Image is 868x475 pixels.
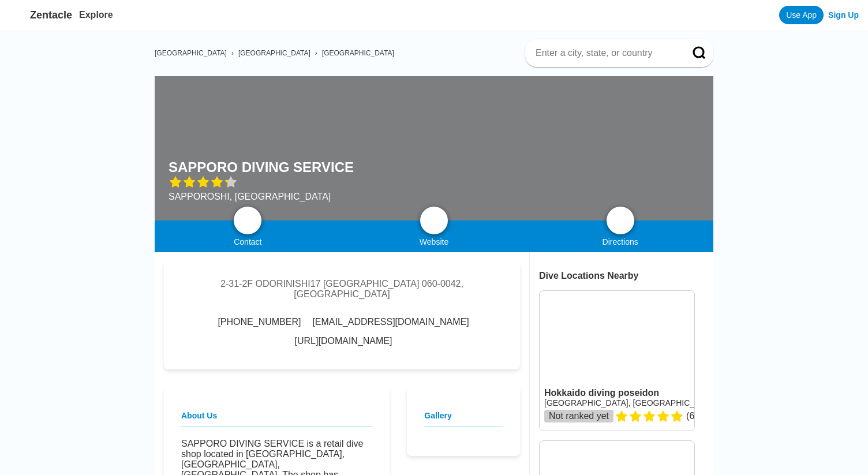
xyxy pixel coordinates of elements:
[420,207,448,234] a: map
[428,215,440,226] img: map
[181,411,372,427] h2: About Us
[424,411,503,427] h2: Gallery
[155,49,227,57] a: [GEOGRAPHIC_DATA]
[341,237,527,246] div: Website
[218,317,301,327] span: [PHONE_NUMBER]
[155,237,341,246] div: Contact
[613,214,627,227] img: directions
[295,336,392,346] a: [URL][DOMAIN_NAME]
[79,10,113,20] a: Explore
[242,215,253,226] img: phone
[315,49,317,57] span: ›
[169,192,354,202] div: SAPPOROSHI, [GEOGRAPHIC_DATA]
[9,6,72,24] a: Zentacle logoZentacle
[30,9,72,21] span: Zentacle
[238,49,310,57] a: [GEOGRAPHIC_DATA]
[544,398,717,407] a: [GEOGRAPHIC_DATA], [GEOGRAPHIC_DATA]
[527,237,713,246] div: Directions
[828,10,859,20] a: Sign Up
[534,47,676,59] input: Enter a city, state, or country
[181,279,503,300] div: 2-31-2F ODORINISHI17 [GEOGRAPHIC_DATA] 060-0042, [GEOGRAPHIC_DATA]
[607,207,634,234] a: directions
[169,159,354,175] h1: SAPPORO DIVING SERVICE
[779,6,824,24] a: Use App
[231,49,234,57] span: ›
[9,6,28,24] img: Zentacle logo
[539,271,713,281] div: Dive Locations Nearby
[322,49,394,57] a: [GEOGRAPHIC_DATA]
[312,317,469,327] span: [EMAIL_ADDRESS][DOMAIN_NAME]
